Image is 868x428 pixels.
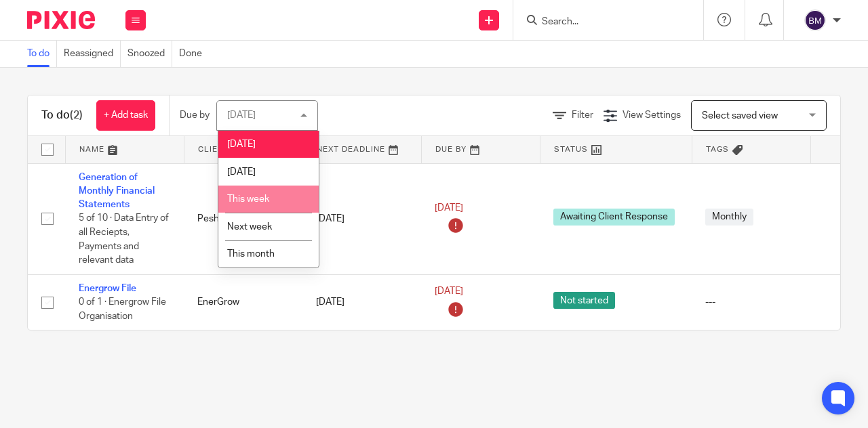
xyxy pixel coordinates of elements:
p: Due by [180,108,210,122]
div: [DATE] [227,110,256,120]
td: EnerGrow [184,274,302,330]
span: [DATE] [435,286,463,296]
span: [DATE] [227,140,256,149]
td: [DATE] [302,163,421,274]
span: Select saved view [702,111,778,121]
a: Done [179,41,209,67]
span: Filter [572,110,593,120]
span: Monthly [705,209,753,226]
td: Pesher Agro Limited [184,163,302,274]
input: Search [540,16,663,28]
span: (2) [70,110,83,121]
span: View Settings [623,110,681,120]
span: [DATE] [435,203,463,213]
a: Energrow File [79,284,136,293]
span: 0 of 1 · Energrow File Organisation [79,297,166,321]
span: This month [227,249,275,259]
td: [DATE] [302,274,421,330]
span: 5 of 10 · Data Entry of all Reciepts, Payments and relevant data [79,214,169,265]
a: To do [27,41,57,67]
span: Next week [227,222,272,232]
a: Generation of Monthly Financial Statements [79,173,155,210]
div: --- [705,295,797,309]
span: Not started [553,292,615,309]
img: Pixie [27,11,95,29]
h1: To do [41,108,83,123]
span: Awaiting Client Response [553,209,675,226]
a: Snoozed [127,41,172,67]
a: Reassigned [64,41,121,67]
a: + Add task [96,100,155,131]
img: svg%3E [804,9,826,31]
span: [DATE] [227,167,256,177]
span: This week [227,194,269,204]
span: Tags [706,146,729,153]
